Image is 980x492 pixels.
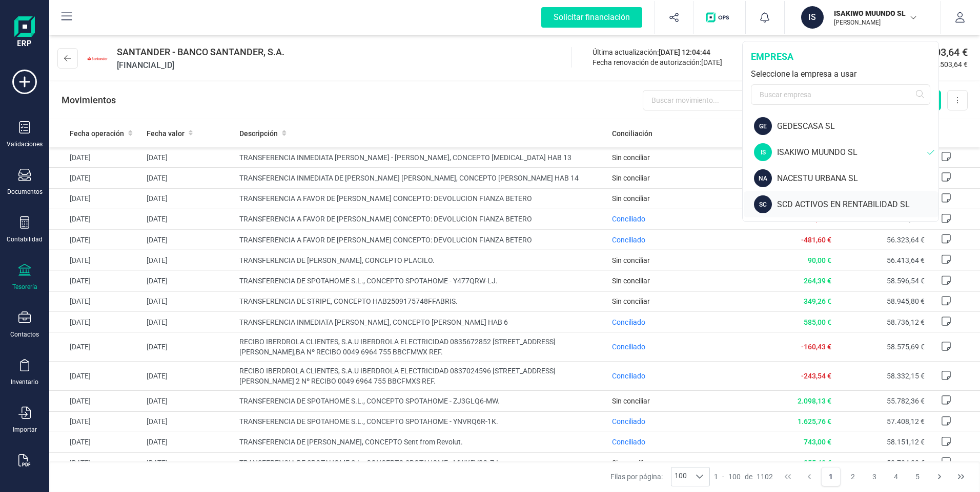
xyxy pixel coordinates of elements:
[239,317,603,327] span: TRANSFERENCIA INMEDIATA [PERSON_NAME], CONCEPTO [PERSON_NAME] HAB 6
[835,291,929,311] td: 58.945,80 €
[754,143,772,161] div: IS
[610,467,710,486] div: Filas por página:
[239,458,603,468] span: TRANSFERENCIA DE SPOTAHOME S.L., CONCEPTO SPOTAHOME - MWK5V8Q-ZJ.
[49,168,142,188] td: [DATE]
[49,432,142,452] td: [DATE]
[239,366,603,386] span: RECIBO IBERDROLA CLIENTES, S.A.U IBERDROLA ELECTRICIDAD 0837024596 [STREET_ADDRESS][PERSON_NAME] ...
[612,297,650,305] span: Sin conciliar
[612,343,645,351] span: Conciliado
[117,59,284,72] span: [FINANCIAL_ID]
[49,312,142,332] td: [DATE]
[804,297,831,305] span: 349,26 €
[142,147,236,168] td: [DATE]
[804,277,831,285] span: 264,39 €
[239,296,603,306] span: TRANSFERENCIA DE STRIPE, CONCEPTO HAB2509175748FFABRIS.
[70,128,124,139] span: Fecha operación
[239,152,603,163] span: TRANSFERENCIA INMEDIATA [PERSON_NAME] - [PERSON_NAME], CONCEPTO [MEDICAL_DATA] HAB 13
[49,209,142,229] td: [DATE]
[778,467,798,486] button: First Page
[751,84,930,105] input: Buscar empresa
[49,453,142,473] td: [DATE]
[804,438,831,446] span: 743,00 €
[714,472,773,482] div: -
[49,332,142,362] td: [DATE]
[239,214,603,224] span: TRANSFERENCIA A FAVOR DE [PERSON_NAME] CONCEPTO: DEVOLUCION FIANZA BETERO
[612,397,650,405] span: Sin conciliar
[757,472,773,482] span: 1102
[541,7,642,28] div: Solicitar financiación
[142,362,236,391] td: [DATE]
[612,153,650,162] span: Sin conciliar
[886,467,906,486] button: Page 4
[7,140,43,148] div: Validaciones
[835,250,929,271] td: 56.413,64 €
[239,235,603,245] span: TRANSFERENCIA A FAVOR DE [PERSON_NAME] CONCEPTO: DEVOLUCION FIANZA BETERO
[835,391,929,411] td: 55.782,36 €
[612,459,650,467] span: Sin conciliar
[142,209,236,229] td: [DATE]
[49,362,142,391] td: [DATE]
[865,467,884,486] button: Page 3
[49,271,142,291] td: [DATE]
[835,271,929,291] td: 58.596,54 €
[800,467,819,486] button: Previous Page
[142,168,236,188] td: [DATE]
[142,332,236,362] td: [DATE]
[529,1,655,34] button: Solicitar financiación
[915,45,968,59] span: 56.503,64 €
[612,318,645,326] span: Conciliado
[142,291,236,311] td: [DATE]
[612,194,650,203] span: Sin conciliar
[834,8,916,18] p: ISAKIWO MUUNDO SL
[142,230,236,250] td: [DATE]
[777,120,938,132] div: GEDESCASA SL
[643,90,790,110] input: Buscar movimiento...
[777,198,938,211] div: SCD ACTIVOS EN RENTABILIDAD SL
[142,312,236,332] td: [DATE]
[843,467,863,486] button: Page 2
[798,397,831,405] span: 2.098,13 €
[908,467,927,486] button: Page 5
[751,68,930,80] div: Seleccione la empresa a usar
[142,432,236,452] td: [DATE]
[612,438,645,446] span: Conciliado
[14,16,35,49] img: Logo Finanedi
[951,467,971,486] button: Last Page
[49,411,142,432] td: [DATE]
[13,426,37,434] div: Importar
[804,459,831,467] span: 255,42 €
[49,291,142,311] td: [DATE]
[777,172,938,185] div: NACESTU URBANA SL
[10,330,39,339] div: Contactos
[714,472,718,482] span: 1
[612,215,645,223] span: Conciliado
[142,411,236,432] td: [DATE]
[612,417,645,426] span: Conciliado
[239,337,603,357] span: RECIBO IBERDROLA CLIENTES, S.A.U IBERDROLA ELECTRICIDAD 0835672852 [STREET_ADDRESS][PERSON_NAME],...
[835,411,929,432] td: 57.408,12 €
[142,391,236,411] td: [DATE]
[745,472,752,482] span: de
[239,396,603,406] span: TRANSFERENCIA DE SPOTAHOME S.L., CONCEPTO SPOTAHOME - ZJ3GLQ6-MW.
[700,1,739,34] button: Logo de OPS
[49,391,142,411] td: [DATE]
[835,312,929,332] td: 58.736,12 €
[797,1,928,34] button: ISISAKIWO MUUNDO SL[PERSON_NAME]
[659,48,710,56] span: [DATE] 12:04:44
[612,277,650,285] span: Sin conciliar
[12,283,37,291] div: Tesorería
[142,250,236,271] td: [DATE]
[11,378,38,386] div: Inventario
[930,467,949,486] button: Next Page
[754,195,772,213] div: SC
[821,467,841,486] button: Page 1
[239,276,603,286] span: TRANSFERENCIA DE SPOTAHOME S.L., CONCEPTO SPOTAHOME - Y477QRW-LJ.
[777,146,927,159] div: ISAKIWO MUUNDO SL
[801,236,831,244] span: -481,60 €
[834,18,916,27] p: [PERSON_NAME]
[7,188,43,196] div: Documentos
[239,193,603,204] span: TRANSFERENCIA A FAVOR DE [PERSON_NAME] CONCEPTO: DEVOLUCION FIANZA BETERO
[49,188,142,209] td: [DATE]
[751,50,930,64] div: empresa
[930,59,968,70] span: 56.503,64 €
